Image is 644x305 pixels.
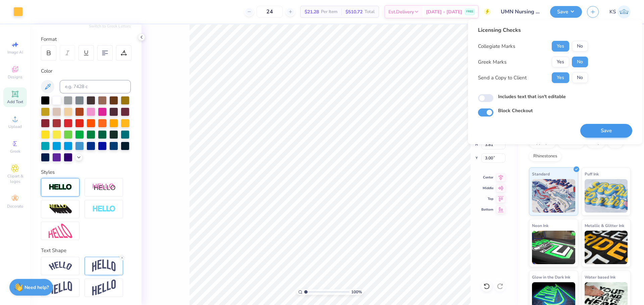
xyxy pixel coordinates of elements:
[572,41,588,52] button: No
[572,72,588,83] button: No
[609,8,616,16] span: KS
[351,289,362,295] span: 100 %
[478,74,527,82] div: Send a Copy to Client
[388,8,414,15] span: Est. Delivery
[481,207,493,212] span: Bottom
[8,74,22,80] span: Designs
[345,8,363,15] span: $510.72
[41,67,131,75] div: Color
[498,93,566,100] label: Includes text that isn't editable
[92,280,116,296] img: Rise
[92,183,116,192] img: Shadow
[41,247,131,254] div: Text Shape
[49,183,72,191] img: Stroke
[7,50,23,55] span: Image AI
[618,5,631,18] img: Kath Sales
[532,222,548,229] span: Neon Ink
[321,8,337,15] span: Per Item
[609,5,631,18] a: KS
[478,43,515,50] div: Collegiate Marks
[49,204,72,215] img: 3d Illusion
[532,231,575,264] img: Neon Ink
[572,57,588,67] button: No
[481,175,493,180] span: Center
[10,149,20,154] span: Greek
[552,41,569,52] button: Yes
[585,179,628,213] img: Puff Ink
[552,72,569,83] button: Yes
[8,124,22,129] span: Upload
[41,35,131,43] div: Format
[49,224,72,238] img: Free Distort
[552,57,569,67] button: Yes
[532,274,570,281] span: Glow in the Dark Ink
[585,170,599,177] span: Puff Ink
[49,281,72,294] img: Flag
[550,6,582,18] button: Save
[478,26,588,34] div: Licensing Checks
[478,58,506,66] div: Greek Marks
[365,8,375,15] span: Total
[24,284,49,291] strong: Need help?
[257,6,283,18] input: – –
[60,80,131,93] input: e.g. 7428 c
[481,197,493,201] span: Top
[532,170,550,177] span: Standard
[496,5,545,18] input: Untitled Design
[49,261,72,271] img: Arc
[585,222,624,229] span: Metallic & Glitter Ink
[305,8,319,15] span: $21.28
[426,8,462,15] span: [DATE] - [DATE]
[532,179,575,213] img: Standard
[481,186,493,190] span: Middle
[7,99,23,104] span: Add Text
[529,151,561,161] div: Rhinestones
[41,168,131,176] div: Styles
[92,205,116,213] img: Negative Space
[3,173,27,184] span: Clipart & logos
[585,231,628,264] img: Metallic & Glitter Ink
[92,259,116,272] img: Arch
[585,274,615,281] span: Water based Ink
[7,204,23,209] span: Decorate
[89,23,131,29] button: Switch to Greek Letters
[498,107,533,114] label: Block Checkout
[580,124,632,138] button: Save
[466,9,473,14] span: FREE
